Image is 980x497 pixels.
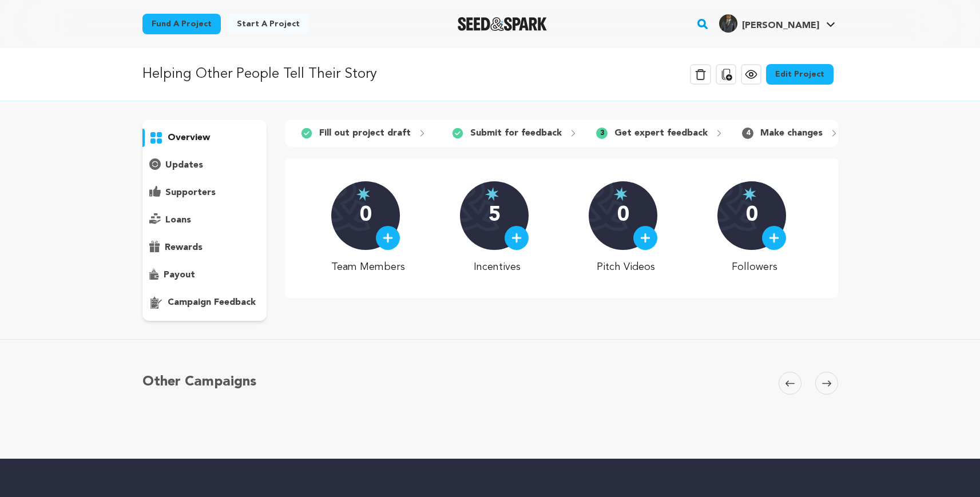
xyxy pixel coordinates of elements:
[142,266,267,284] button: payout
[228,14,309,34] a: Start a project
[165,241,203,255] p: rewards
[331,259,405,275] p: Team Members
[717,12,838,33] a: Benjamin C.'s Profile
[719,14,737,33] img: 380c0e214a5723d3.jpg
[165,158,203,172] p: updates
[165,213,191,227] p: loans
[458,17,547,31] img: Seed&Spark Logo Dark Mode
[168,131,210,145] p: overview
[470,126,562,140] p: Submit for feedback
[589,259,662,275] p: Pitch Videos
[142,64,377,85] p: Helping Other People Tell Their Story
[360,204,372,227] p: 0
[511,233,522,243] img: plus.svg
[769,233,779,243] img: plus.svg
[596,128,608,139] span: 3
[742,21,819,30] span: [PERSON_NAME]
[742,128,753,139] span: 4
[142,129,267,147] button: overview
[489,204,501,227] p: 5
[142,156,267,174] button: updates
[142,372,256,392] h5: Other Campaigns
[760,126,823,140] p: Make changes
[142,238,267,257] button: rewards
[766,64,834,85] a: Edit Project
[458,17,547,31] a: Seed&Spark Homepage
[614,126,708,140] p: Get expert feedback
[617,204,629,227] p: 0
[717,12,838,36] span: Benjamin C.'s Profile
[142,211,267,229] button: loans
[168,296,256,309] p: campaign feedback
[142,14,221,34] a: Fund a project
[142,293,267,312] button: campaign feedback
[640,233,650,243] img: plus.svg
[165,186,216,200] p: supporters
[460,259,534,275] p: Incentives
[719,14,819,33] div: Benjamin C.'s Profile
[164,268,195,282] p: payout
[319,126,411,140] p: Fill out project draft
[383,233,393,243] img: plus.svg
[746,204,758,227] p: 0
[717,259,791,275] p: Followers
[142,184,267,202] button: supporters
